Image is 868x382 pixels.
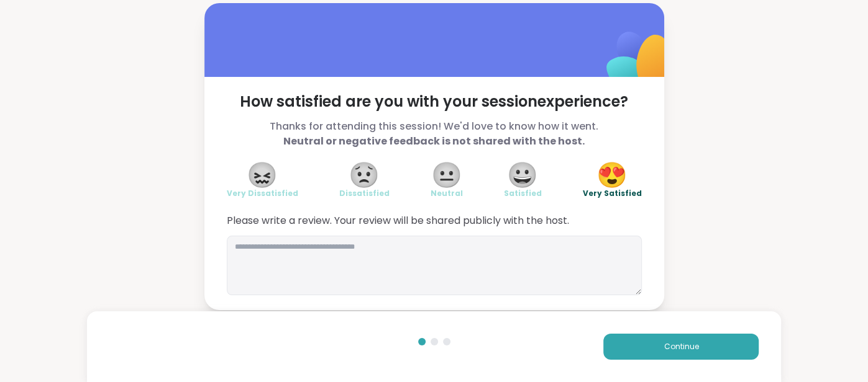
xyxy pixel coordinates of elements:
[603,334,759,360] button: Continue
[227,189,298,198] span: Very Dissatisfied
[283,134,585,148] b: Neutral or negative feedback is not shared with the host.
[247,164,278,186] span: 😖
[349,164,380,186] span: 😟
[504,189,542,198] span: Satisfied
[227,119,642,149] span: Thanks for attending this session! We'd love to know how it went.
[431,189,463,198] span: Neutral
[507,164,538,186] span: 😀
[583,189,642,198] span: Very Satisfied
[227,213,642,228] span: Please write a review. Your review will be shared publicly with the host.
[339,189,390,198] span: Dissatisfied
[664,341,698,352] span: Continue
[431,164,462,186] span: 😐
[227,92,642,112] span: How satisfied are you with your session experience?
[596,164,628,186] span: 😍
